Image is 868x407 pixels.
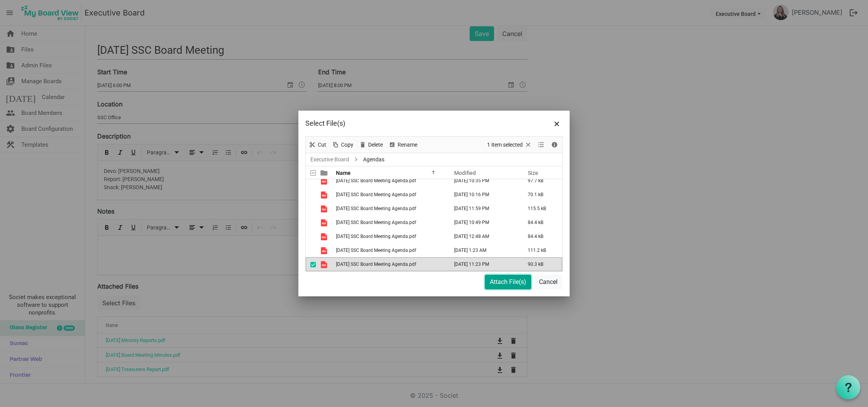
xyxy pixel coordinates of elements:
[536,140,546,150] button: View dropdownbutton
[446,215,520,229] td: July 15, 2025 10:49 PM column header Modified
[454,170,476,176] span: Modified
[306,215,316,229] td: checkbox
[367,140,384,150] span: Delete
[305,118,511,129] div: Select File(s)
[336,170,351,176] span: Name
[551,118,563,129] button: Close
[486,140,534,150] button: Selection
[317,140,327,150] span: Cut
[520,243,562,257] td: 111.2 kB is template cell column header Size
[528,170,538,176] span: Size
[336,192,416,197] span: [DATE] SSC Board Meeting Agenda.pdf
[336,248,416,253] span: [DATE] SSC Board Meeting Agenda.pdf
[316,202,334,215] td: is template cell column header type
[520,229,562,243] td: 84.4 kB is template cell column header Size
[306,229,316,243] td: checkbox
[336,234,416,239] span: [DATE] SSC Board Meeting Agenda.pdf
[520,215,562,229] td: 84.4 kB is template cell column header Size
[446,202,520,215] td: June 17, 2025 11:59 PM column header Modified
[316,215,334,229] td: is template cell column header type
[306,137,329,153] div: Cut
[446,257,520,271] td: October 14, 2025 11:23 PM column header Modified
[334,188,446,202] td: 2025-04-08 SSC Board Meeting Agenda.pdf is template cell column header Name
[486,140,524,150] span: 1 item selected
[386,137,420,153] div: Rename
[331,140,355,150] button: Copy
[446,243,520,257] td: September 10, 2025 1:23 AM column header Modified
[334,229,446,243] td: 2025-08-05 SSC Board Meeting Agenda.pdf is template cell column header Name
[534,275,563,289] button: Cancel
[336,178,416,183] span: [DATE] SSC Board Meeting Agenda.pdf
[306,257,316,271] td: checkbox
[334,174,446,188] td: 2025-03-11 SSC Board Meeting Agenda.pdf is template cell column header Name
[520,202,562,215] td: 115.5 kB is template cell column header Size
[329,137,356,153] div: Copy
[336,220,416,225] span: [DATE] SSC Board Meeting Agenda.pdf
[485,275,531,289] button: Attach File(s)
[397,140,418,150] span: Rename
[446,229,520,243] td: August 06, 2025 12:48 AM column header Modified
[306,188,316,202] td: checkbox
[340,140,354,150] span: Copy
[334,215,446,229] td: 2025-07-15 SSC Board Meeting Agenda.pdf is template cell column header Name
[520,174,562,188] td: 97.7 kB is template cell column header Size
[316,229,334,243] td: is template cell column header type
[316,174,334,188] td: is template cell column header type
[356,137,386,153] div: Delete
[446,174,520,188] td: March 10, 2025 10:35 PM column header Modified
[306,202,316,215] td: checkbox
[306,243,316,257] td: checkbox
[307,140,328,150] button: Cut
[334,202,446,215] td: 2025-06-17 SSC Board Meeting Agenda.pdf is template cell column header Name
[306,174,316,188] td: checkbox
[316,188,334,202] td: is template cell column header type
[446,188,520,202] td: April 08, 2025 10:16 PM column header Modified
[520,188,562,202] td: 70.1 kB is template cell column header Size
[535,137,548,153] div: View
[520,257,562,271] td: 90.3 kB is template cell column header Size
[316,243,334,257] td: is template cell column header type
[549,140,560,150] button: Details
[336,262,416,267] span: [DATE] SSC Board Meeting Agenda.pdf
[358,140,384,150] button: Delete
[316,257,334,271] td: is template cell column header type
[548,137,561,153] div: Details
[484,137,535,153] div: Clear selection
[309,155,351,164] a: Executive Board
[334,257,446,271] td: 2025-10-14 SSC Board Meeting Agenda.pdf is template cell column header Name
[336,206,416,211] span: [DATE] SSC Board Meeting Agenda.pdf
[362,155,386,164] span: Agendas
[387,140,419,150] button: Rename
[334,243,446,257] td: 2025-09-09 SSC Board Meeting Agenda.pdf is template cell column header Name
